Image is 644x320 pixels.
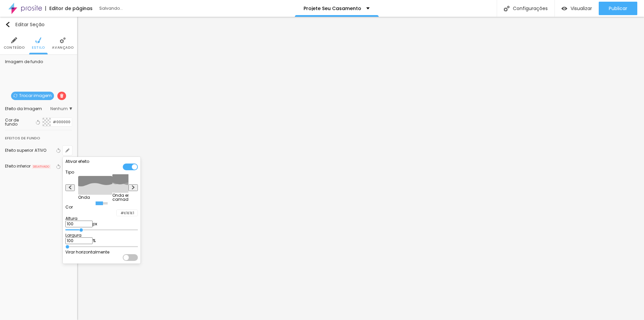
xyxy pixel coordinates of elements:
span: Onda em camadas [112,192,134,202]
img: Icone [131,185,135,189]
span: Onda [78,194,90,200]
span: Largura [65,232,82,238]
span: Tipo [65,169,74,175]
span: Cor [65,204,73,210]
span: Ativar efeito [65,158,89,164]
span: Virar horizontalmente [65,249,109,255]
img: Icone [68,185,72,189]
span: Altura [65,216,77,221]
span: px [93,221,97,227]
span: % [93,238,96,243]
